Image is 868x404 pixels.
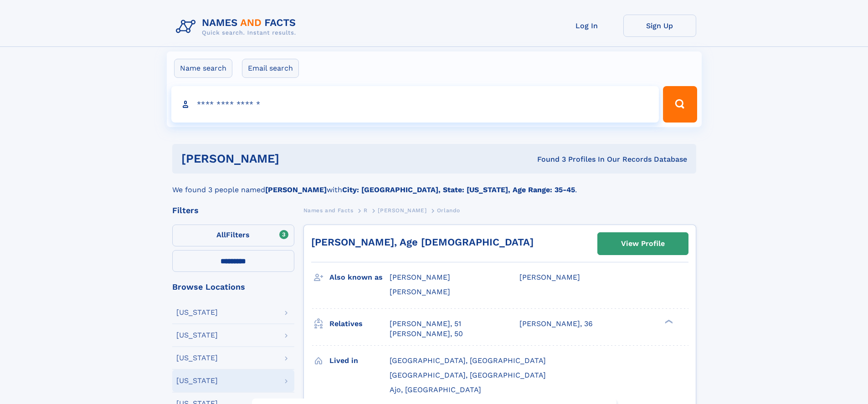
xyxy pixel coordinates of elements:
[408,154,687,164] div: Found 3 Profiles In Our Records Database
[390,371,546,379] span: [GEOGRAPHIC_DATA], [GEOGRAPHIC_DATA]
[172,174,696,195] div: We found 3 people named with .
[364,205,368,216] a: R
[172,206,294,215] div: Filters
[390,356,546,365] span: [GEOGRAPHIC_DATA], [GEOGRAPHIC_DATA]
[623,15,696,37] a: Sign Up
[176,354,218,362] div: [US_STATE]
[390,385,481,394] span: Ajo, [GEOGRAPHIC_DATA]
[181,153,408,164] h1: [PERSON_NAME]
[598,233,688,255] a: View Profile
[621,233,665,254] div: View Profile
[172,15,303,39] img: Logo Names and Facts
[265,185,327,194] b: [PERSON_NAME]
[390,273,450,281] span: [PERSON_NAME]
[174,59,232,78] label: Name search
[390,287,450,296] span: [PERSON_NAME]
[176,309,218,316] div: [US_STATE]
[311,236,534,248] a: [PERSON_NAME], Age [DEMOGRAPHIC_DATA]
[171,86,659,123] input: search input
[172,283,294,291] div: Browse Locations
[378,207,426,214] span: [PERSON_NAME]
[378,205,426,216] a: [PERSON_NAME]
[390,329,463,339] a: [PERSON_NAME], 50
[176,332,218,339] div: [US_STATE]
[390,319,461,329] a: [PERSON_NAME], 51
[172,225,294,246] label: Filters
[519,319,593,329] a: [PERSON_NAME], 36
[663,318,673,324] div: ❯
[550,15,623,37] a: Log In
[437,207,460,214] span: Orlando
[303,205,354,216] a: Names and Facts
[663,86,697,123] button: Search Button
[329,353,390,368] h3: Lived in
[342,185,575,194] b: City: [GEOGRAPHIC_DATA], State: [US_STATE], Age Range: 35-45
[329,270,390,285] h3: Also known as
[364,207,368,214] span: R
[216,230,226,239] span: All
[329,316,390,332] h3: Relatives
[176,377,218,384] div: [US_STATE]
[519,273,580,281] span: [PERSON_NAME]
[242,59,299,78] label: Email search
